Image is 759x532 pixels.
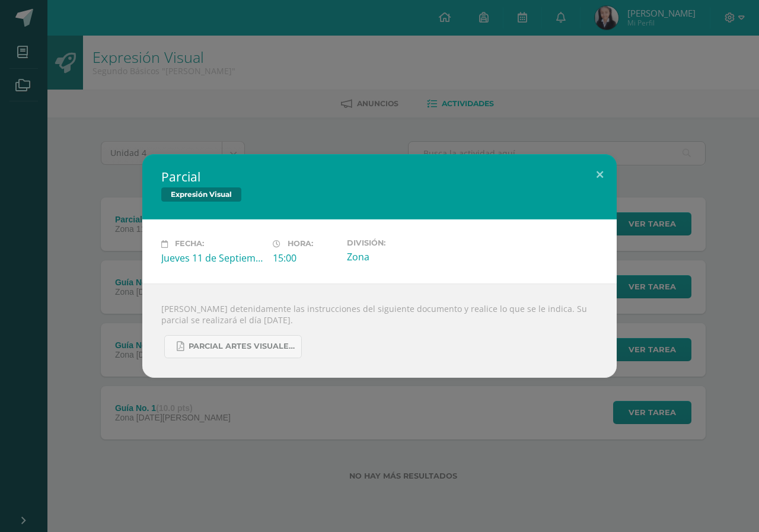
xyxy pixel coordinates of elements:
div: 15:00 [273,251,337,265]
button: Close (Esc) [583,154,617,195]
div: Jueves 11 de Septiembre [161,251,263,265]
h2: Parcial [161,168,598,185]
span: Hora: [288,240,313,249]
label: División: [347,238,449,247]
span: Fecha: [175,240,204,249]
span: Expresión Visual [161,187,241,202]
a: PARCIAL ARTES VISUALES. IV BIM.docx.pdf [164,335,302,358]
div: [PERSON_NAME] detenidamente las instrucciones del siguiente documento y realice lo que se le indi... [142,283,617,378]
span: PARCIAL ARTES VISUALES. IV BIM.docx.pdf [189,342,295,351]
div: Zona [347,250,449,263]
